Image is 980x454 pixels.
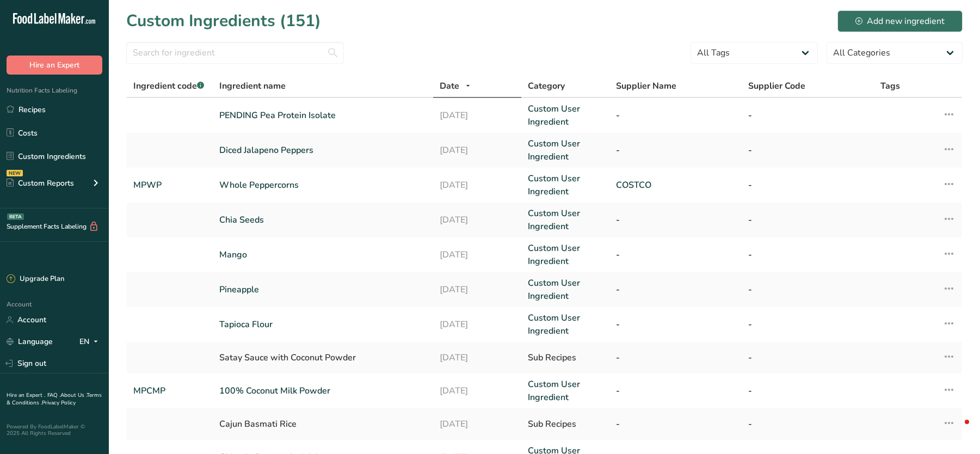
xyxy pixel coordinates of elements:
a: - [748,384,867,397]
a: [DATE] [440,283,515,296]
a: [DATE] [440,318,515,331]
a: Tapioca Flour [219,318,427,331]
div: BETA [7,213,24,220]
span: Ingredient name [219,79,286,93]
span: Category [528,79,565,93]
a: [DATE] [440,144,515,157]
a: - [616,144,735,157]
a: About Us . [60,391,87,399]
a: - [748,248,867,261]
a: Mango [219,248,427,261]
a: Diced Jalapeno Peppers [219,144,427,157]
div: Powered By FoodLabelMaker © 2025 All Rights Reserved [7,424,102,437]
span: Tags [880,79,900,93]
a: Custom User Ingredient [528,311,603,338]
div: Add new ingredient [855,15,945,28]
a: Privacy Policy [42,399,76,407]
div: Custom Reports [7,177,74,189]
a: [DATE] [440,248,515,261]
div: - [748,418,867,431]
a: FAQ . [47,391,60,399]
a: Custom User Ingredient [528,172,603,198]
a: - [748,109,867,122]
a: Custom User Ingredient [528,102,603,128]
div: NEW [7,170,23,176]
div: Sub Recipes [528,418,603,431]
input: Search for ingredient [126,42,344,64]
a: MPCMP [133,384,206,397]
a: MPWP [133,179,206,192]
h1: Custom Ingredients (151) [126,9,321,33]
iframe: Intercom live chat [943,417,969,443]
a: Hire an Expert . [7,391,45,399]
a: - [748,318,867,331]
a: [DATE] [440,384,515,397]
span: Supplier Code [748,79,805,93]
span: Supplier Name [616,79,676,93]
a: [DATE] [440,179,515,192]
a: COSTCO [616,179,735,192]
a: Custom User Ingredient [528,378,603,404]
div: Sub Recipes [528,351,603,364]
div: Satay Sauce with Coconut Powder [219,351,427,364]
button: Hire an Expert [7,56,102,75]
a: Language [7,332,53,351]
div: [DATE] [440,418,515,431]
span: Date [440,79,459,93]
a: - [748,179,867,192]
a: - [748,283,867,296]
a: 100% Coconut Milk Powder [219,384,427,397]
a: - [748,213,867,226]
div: Upgrade Plan [7,274,64,285]
a: Terms & Conditions . [7,391,102,407]
a: [DATE] [440,109,515,122]
a: Custom User Ingredient [528,242,603,268]
span: Ingredient code [133,80,204,92]
div: - [748,351,867,364]
a: - [616,248,735,261]
button: Add new ingredient [837,10,963,32]
div: Cajun Basmati Rice [219,418,427,431]
div: EN [79,335,102,348]
a: - [616,213,735,226]
div: - [616,351,735,364]
div: [DATE] [440,351,515,364]
a: - [616,283,735,296]
a: - [616,318,735,331]
a: Custom User Ingredient [528,277,603,303]
a: [DATE] [440,213,515,226]
a: Custom User Ingredient [528,207,603,233]
a: - [616,109,735,122]
div: - [616,418,735,431]
a: Chia Seeds [219,213,427,226]
a: Custom User Ingredient [528,137,603,163]
a: - [748,144,867,157]
a: PENDING Pea Protein Isolate [219,109,427,122]
a: Pineapple [219,283,427,296]
a: - [616,384,735,397]
a: Whole Peppercorns [219,179,427,192]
